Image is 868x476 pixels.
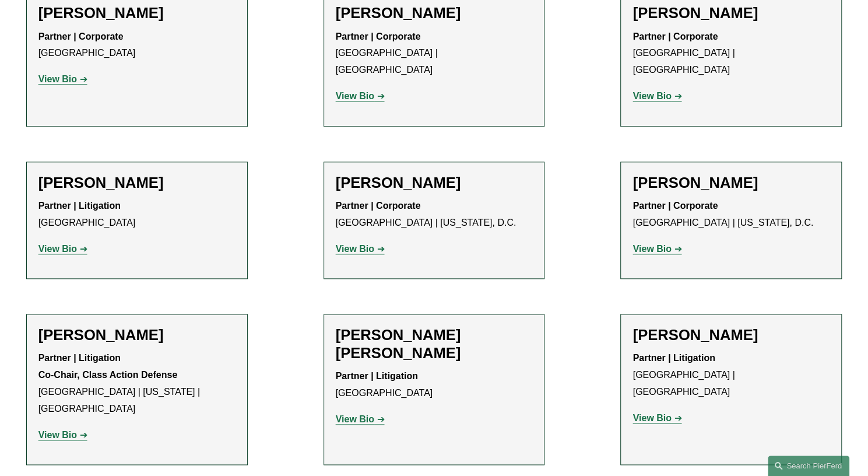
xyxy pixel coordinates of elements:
p: [GEOGRAPHIC_DATA] [38,198,236,232]
strong: View Bio [632,413,671,423]
h2: [PERSON_NAME] [632,4,830,22]
h2: [PERSON_NAME] [632,326,830,344]
strong: Partner | Corporate [632,32,718,41]
p: [GEOGRAPHIC_DATA] | [GEOGRAPHIC_DATA] [632,350,830,400]
p: [GEOGRAPHIC_DATA] | [US_STATE] | [GEOGRAPHIC_DATA] [38,350,236,417]
h2: [PERSON_NAME] [38,4,236,22]
strong: Partner | Corporate [632,201,718,211]
a: Search this site [768,456,849,476]
a: View Bio [632,413,681,423]
strong: Partner | Litigation [632,353,715,363]
a: View Bio [632,91,681,101]
strong: Partner | Litigation Co-Chair, Class Action Defense [38,353,178,380]
a: View Bio [38,430,87,440]
strong: Partner | Litigation [336,371,418,381]
strong: View Bio [38,430,77,440]
strong: Partner | Corporate [336,201,421,211]
strong: View Bio [632,244,671,254]
a: View Bio [336,244,385,254]
a: View Bio [336,91,385,101]
p: [GEOGRAPHIC_DATA] | [US_STATE], D.C. [632,198,830,232]
a: View Bio [632,244,681,254]
p: [GEOGRAPHIC_DATA] | [US_STATE], D.C. [336,198,533,232]
strong: View Bio [632,91,671,101]
strong: View Bio [336,244,374,254]
h2: [PERSON_NAME] [336,4,533,22]
p: [GEOGRAPHIC_DATA] | [GEOGRAPHIC_DATA] [336,29,533,79]
h2: [PERSON_NAME] [PERSON_NAME] [336,326,533,362]
a: View Bio [38,74,87,84]
strong: Partner | Corporate [38,32,124,41]
strong: View Bio [336,91,374,101]
strong: View Bio [336,414,374,424]
strong: View Bio [38,74,77,84]
h2: [PERSON_NAME] [336,174,533,192]
h2: [PERSON_NAME] [38,326,236,344]
p: [GEOGRAPHIC_DATA] | [GEOGRAPHIC_DATA] [632,29,830,79]
h2: [PERSON_NAME] [38,174,236,192]
p: [GEOGRAPHIC_DATA] [336,368,533,402]
a: View Bio [336,414,385,424]
p: [GEOGRAPHIC_DATA] [38,29,236,62]
h2: [PERSON_NAME] [632,174,830,192]
strong: Partner | Corporate [336,32,421,41]
strong: Partner | Litigation [38,201,121,211]
a: View Bio [38,244,87,254]
strong: View Bio [38,244,77,254]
